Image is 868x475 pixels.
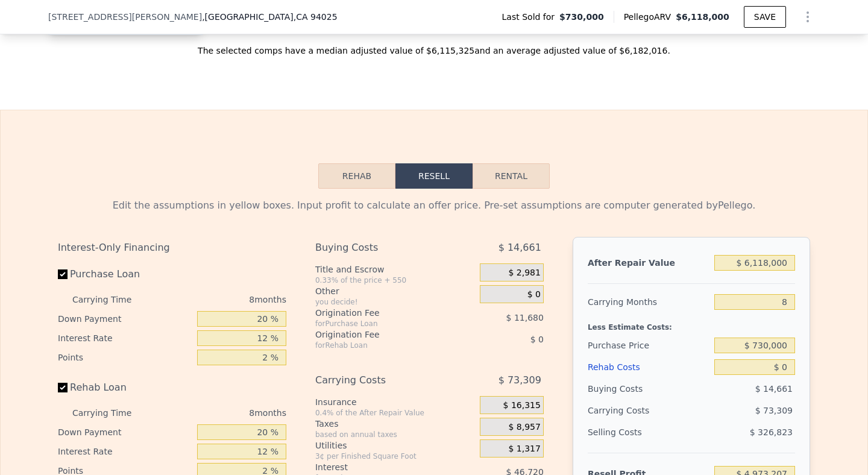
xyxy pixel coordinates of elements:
[315,275,475,285] div: 0.33% of the price + 550
[58,269,68,279] input: Purchase Loan
[508,268,540,278] span: $ 2,981
[48,11,202,23] span: [STREET_ADDRESS][PERSON_NAME]
[156,403,286,423] div: 8 months
[315,396,475,408] div: Insurance
[315,451,475,461] div: 3¢ per Finished Square Foot
[588,378,709,400] div: Buying Costs
[58,348,192,367] div: Points
[58,377,192,398] label: Rehab Loan
[750,427,793,437] span: $ 326,823
[755,384,793,394] span: $ 14,661
[315,329,450,341] div: Origination Fee
[315,285,475,297] div: Other
[588,291,709,313] div: Carrying Months
[588,421,709,443] div: Selling Costs
[527,289,541,300] span: $ 0
[315,237,450,259] div: Buying Costs
[72,403,151,423] div: Carrying Time
[624,11,676,23] span: Pellego ARV
[58,263,192,285] label: Purchase Loan
[588,400,663,421] div: Carrying Costs
[588,335,709,356] div: Purchase Price
[58,423,192,442] div: Down Payment
[315,307,450,319] div: Origination Fee
[315,370,450,391] div: Carrying Costs
[588,313,795,335] div: Less Estimate Costs:
[473,163,550,189] button: Rental
[58,442,192,461] div: Interest Rate
[503,400,541,411] span: $ 16,315
[530,335,544,344] span: $ 0
[498,370,541,391] span: $ 73,309
[315,439,475,451] div: Utilities
[755,406,793,415] span: $ 73,309
[58,237,286,259] div: Interest-Only Financing
[508,422,540,433] span: $ 8,957
[315,341,450,350] div: for Rehab Loan
[58,309,192,329] div: Down Payment
[395,163,473,189] button: Resell
[58,383,68,392] input: Rehab Loan
[318,163,395,189] button: Rehab
[315,430,475,439] div: based on annual taxes
[508,444,540,455] span: $ 1,317
[58,329,192,348] div: Interest Rate
[498,237,541,259] span: $ 14,661
[796,5,820,29] button: Show Options
[315,319,450,329] div: for Purchase Loan
[588,356,709,378] div: Rehab Costs
[588,252,709,274] div: After Repair Value
[559,11,604,23] span: $730,000
[676,12,729,22] span: $6,118,000
[202,11,337,23] span: , [GEOGRAPHIC_DATA]
[72,290,151,309] div: Carrying Time
[315,263,475,275] div: Title and Escrow
[315,408,475,418] div: 0.4% of the After Repair Value
[315,297,475,307] div: you decide!
[502,11,560,23] span: Last Sold for
[294,12,338,22] span: , CA 94025
[315,418,475,430] div: Taxes
[506,313,544,322] span: $ 11,680
[744,6,786,28] button: SAVE
[58,198,810,213] div: Edit the assumptions in yellow boxes. Input profit to calculate an offer price. Pre-set assumptio...
[48,35,820,57] div: The selected comps have a median adjusted value of $6,115,325 and an average adjusted value of $6...
[315,461,450,473] div: Interest
[156,290,286,309] div: 8 months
